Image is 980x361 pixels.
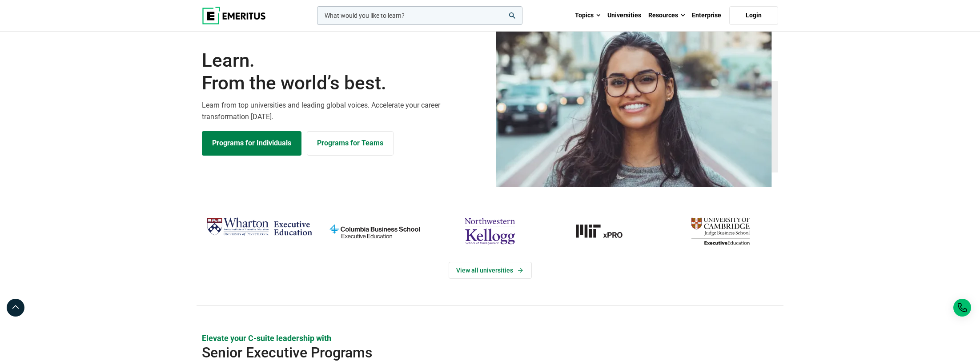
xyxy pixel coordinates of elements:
img: cambridge-judge-business-school [667,214,774,249]
h1: Learn. [202,49,485,94]
a: Login [729,6,778,25]
img: Learn from the world's best [496,24,772,187]
a: Explore Programs [202,131,301,155]
img: columbia-business-school [321,214,428,249]
input: woocommerce-product-search-field-0 [317,6,522,25]
span: From the world’s best. [202,72,485,94]
p: Elevate your C-suite leadership with [202,333,778,344]
img: MIT xPRO [552,214,659,249]
a: MIT-xPRO [552,214,659,249]
a: View Universities [449,262,532,279]
img: northwestern-kellogg [437,214,543,249]
img: Wharton Executive Education [206,214,313,240]
p: Learn from top universities and leading global voices. Accelerate your career transformation [DATE]. [202,100,485,122]
a: Explore for Business [307,131,394,155]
